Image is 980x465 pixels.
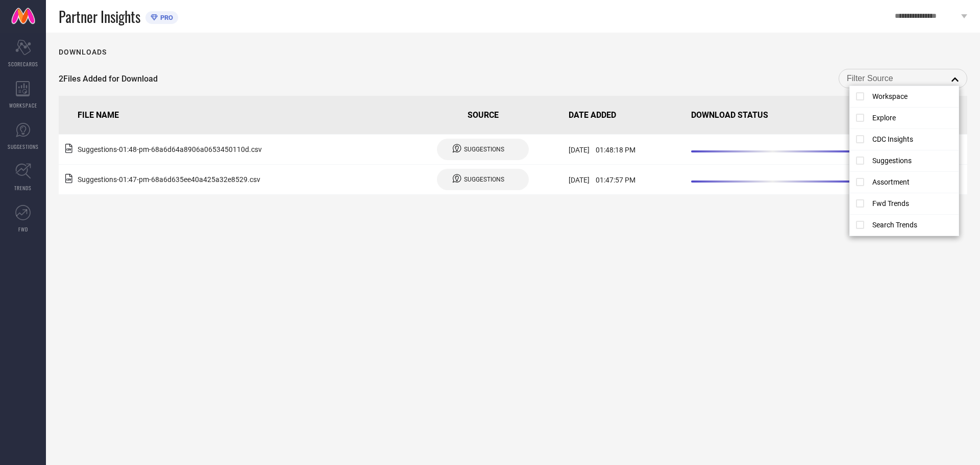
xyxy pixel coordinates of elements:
span: SUGGESTIONS [464,146,504,153]
span: SUGGESTIONS [464,176,504,183]
span: Suggestions - 01:48-pm - 68a6d64a8906a0653450110d .csv [78,145,262,153]
li: Workspace [850,86,959,108]
span: FWD [18,225,28,233]
span: Suggestions - 01:47-pm - 68a6d635ee40a425a32e8529 .csv [78,175,260,184]
span: PRO [158,14,173,21]
span: [DATE] 01:48:18 PM [569,146,635,154]
span: SCORECARDS [8,60,38,68]
th: SOURCE [401,96,565,135]
span: TRENDS [14,184,32,192]
li: Explore [850,108,959,129]
li: Search Trends [850,215,959,236]
span: SUGGESTIONS [8,143,39,150]
h1: Downloads [59,48,107,56]
th: DATE ADDED [565,96,687,135]
span: Partner Insights [59,6,140,27]
li: Assortment [850,172,959,193]
th: FILE NAME [59,96,401,135]
li: Fwd Trends [850,193,959,215]
span: 2 Files Added for Download [59,74,158,84]
th: DOWNLOAD STATUS [687,96,967,135]
li: Suggestions [850,150,959,172]
span: [DATE] 01:47:57 PM [569,176,635,184]
li: CDC Insights [850,129,959,150]
span: WORKSPACE [9,101,37,109]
